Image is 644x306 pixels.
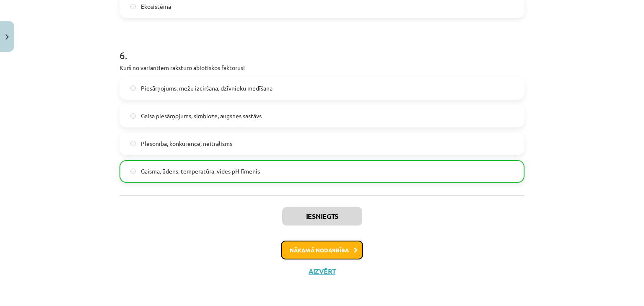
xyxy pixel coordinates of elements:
span: Gaisma, ūdens, temperatūra, vides pH līmenis [141,167,260,176]
p: Kurš no variantiem raksturo abiotiskos faktorus! [119,63,525,72]
button: Aizvērt [306,267,338,275]
input: Gaisma, ūdens, temperatūra, vides pH līmenis [130,169,136,174]
input: Gaisa piesārņojums, simbioze, augsnes sastāvs [130,113,136,119]
button: Iesniegts [282,207,362,226]
img: icon-close-lesson-0947bae3869378f0d4975bcd49f059093ad1ed9edebbc8119c70593378902aed.svg [5,34,9,40]
h1: 6 . [119,35,525,61]
input: Ekosistēma [130,4,136,9]
input: Piesārņojums, mežu izciršana, dzīvnieku medīšana [130,86,136,91]
span: Ekosistēma [141,2,171,11]
span: Gaisa piesārņojums, simbioze, augsnes sastāvs [141,112,262,120]
input: Plēsonība, konkurence, neitrālisms [130,141,136,146]
button: Nākamā nodarbība [281,241,363,260]
span: Piesārņojums, mežu izciršana, dzīvnieku medīšana [141,84,273,93]
span: Plēsonība, konkurence, neitrālisms [141,139,232,148]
